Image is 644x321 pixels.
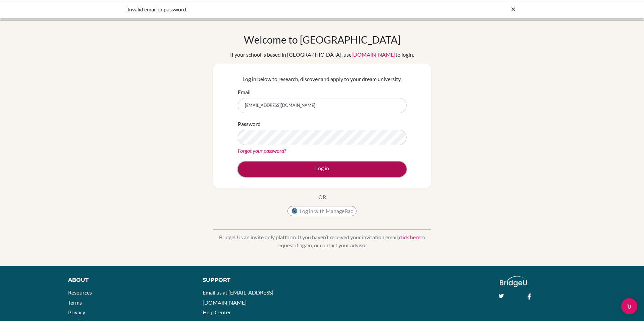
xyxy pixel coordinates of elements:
[68,289,92,296] a: Resources
[238,120,261,128] label: Password
[238,75,407,83] p: Log in below to research, discover and apply to your dream university.
[238,162,407,177] button: Log in
[68,299,82,306] a: Terms
[203,276,314,284] div: Support
[230,51,414,59] div: If your school is based in [GEOGRAPHIC_DATA], use to login.
[244,34,400,46] h1: Welcome to [GEOGRAPHIC_DATA]
[68,309,85,315] a: Privacy
[127,5,416,13] div: Invalid email or password.
[352,51,395,58] a: [DOMAIN_NAME]
[203,309,231,315] a: Help Center
[238,147,286,154] a: Forgot your password?
[399,234,420,240] a: click here
[500,276,527,287] img: logo_white@2x-f4f0deed5e89b7ecb1c2cc34c3e3d731f90f0f143d5ea2071677605dd97b5244.png
[621,298,637,314] div: Open Intercom Messenger
[238,88,251,96] label: Email
[213,233,431,249] p: BridgeU is an invite only platform. If you haven’t received your invitation email, to request it ...
[318,193,326,201] p: OR
[68,276,187,284] div: About
[287,206,357,216] button: Log in with ManageBac
[203,289,273,306] a: Email us at [EMAIL_ADDRESS][DOMAIN_NAME]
